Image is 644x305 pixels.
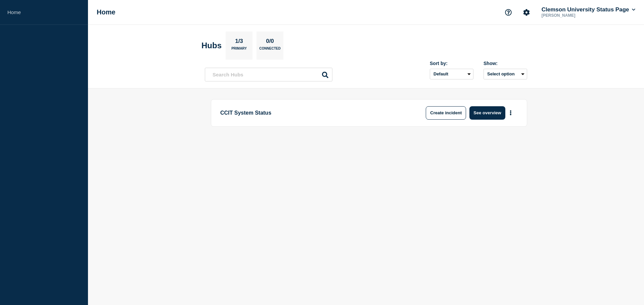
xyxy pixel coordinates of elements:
[484,61,527,66] div: Show:
[506,107,515,119] button: More actions
[430,69,473,79] select: Sort by
[233,38,246,47] p: 1/3
[484,69,527,79] button: Select option
[540,13,610,18] p: [PERSON_NAME]
[201,41,222,50] h2: Hubs
[501,5,515,19] button: Support
[519,5,534,19] button: Account settings
[97,8,116,16] h1: Home
[231,47,247,54] p: Primary
[259,47,280,54] p: Connected
[540,6,637,13] button: Clemson University Status Page
[469,106,505,120] button: See overview
[430,61,473,66] div: Sort by:
[205,68,332,81] input: Search Hubs
[264,38,277,47] p: 0/0
[220,106,406,120] p: CCIT System Status
[426,106,466,120] button: Create incident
